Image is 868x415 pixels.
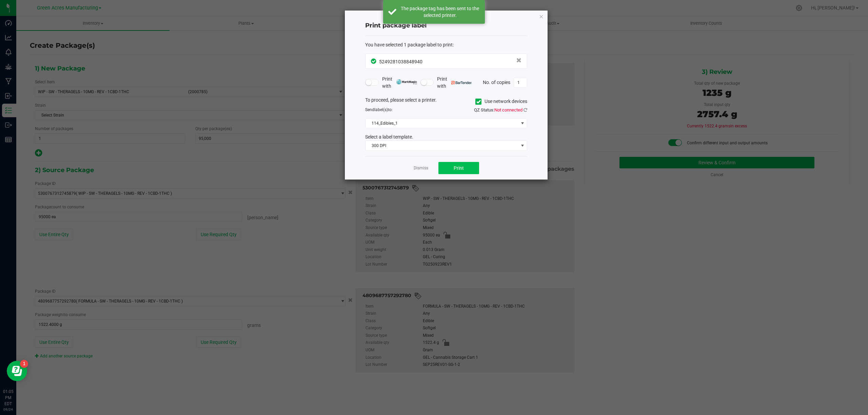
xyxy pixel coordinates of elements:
[360,133,532,141] div: Select a label template.
[400,5,480,19] div: The package tag has been sent to the selected printer.
[451,81,472,84] img: bartender.png
[474,107,527,112] span: QZ Status:
[20,360,28,368] iframe: Resource center unread badge
[365,107,393,112] span: Send to:
[365,42,453,47] span: You have selected 1 package label to print
[7,361,27,381] iframe: Resource center
[379,59,422,64] span: 5249281038848940
[382,76,417,90] span: Print with
[483,79,510,85] span: No. of copies
[437,76,472,90] span: Print with
[366,119,518,128] span: 114_Edibles_1
[366,141,518,150] span: 300 DPI
[365,41,527,48] div: :
[374,107,388,112] span: label(s)
[454,165,464,171] span: Print
[475,98,527,105] label: Use network devices
[396,79,417,84] img: mark_magic_cybra.png
[414,165,428,171] a: Dismiss
[365,21,527,30] h4: Print package label
[438,162,479,174] button: Print
[360,97,532,107] div: To proceed, please select a printer.
[494,107,522,112] span: Not connected
[371,58,377,65] span: In Sync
